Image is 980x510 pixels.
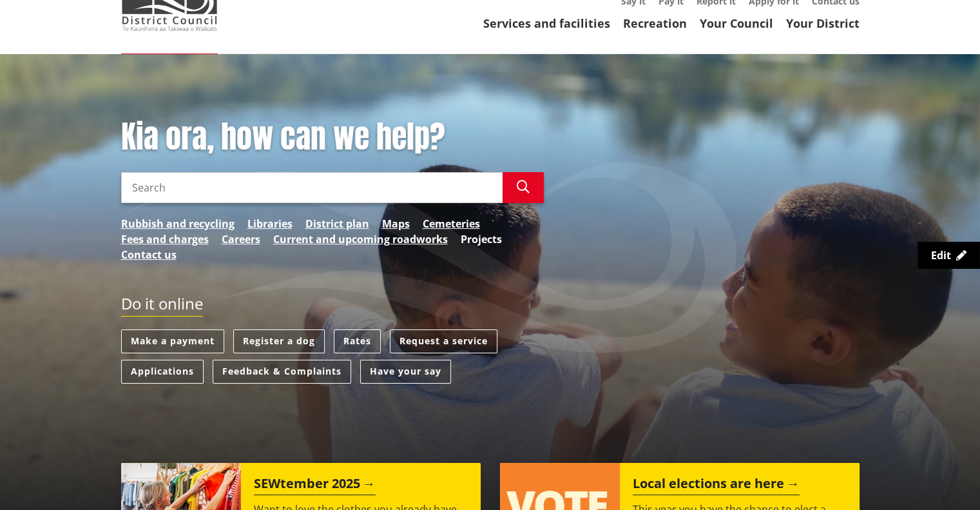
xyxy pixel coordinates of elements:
a: Contact us [121,247,177,262]
a: Cemeteries [423,216,480,231]
a: Feedback & Complaints [213,360,351,384]
a: Projects [461,231,502,247]
a: Request a service [390,329,497,353]
a: Libraries [247,216,293,231]
a: Recreation [623,15,687,31]
a: Current and upcoming roadworks [273,231,448,247]
a: Rubbish and recycling [121,216,235,231]
a: Your District [786,15,860,31]
a: Careers [222,231,260,247]
a: Applications [121,360,204,384]
a: Have your say [360,360,451,384]
a: Fees and charges [121,231,209,247]
a: Edit [918,242,980,269]
a: Rates [334,329,381,353]
h2: Local elections are here [633,476,800,495]
iframe: Messenger Launcher [921,456,967,502]
input: Search input [121,172,503,203]
h2: SEWtember 2025 [254,476,376,495]
a: Services and facilities [483,15,610,31]
h2: Do it online [121,295,203,317]
h1: Kia ora, how can we help? [121,119,544,156]
a: Register a dog [233,329,325,353]
a: Your Council [700,15,773,31]
a: Maps [382,216,410,231]
a: District plan [305,216,369,231]
a: Make a payment [121,329,224,353]
span: Edit [931,248,951,262]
